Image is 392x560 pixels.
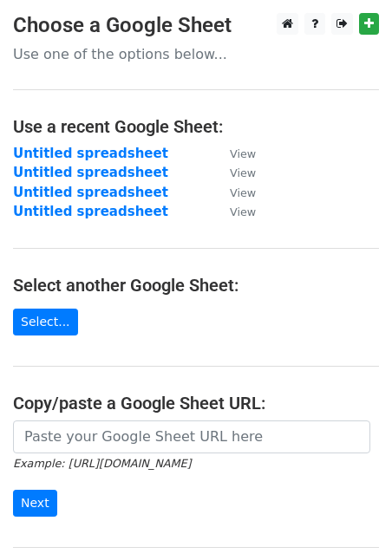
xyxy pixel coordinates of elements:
a: Select... [13,309,78,335]
small: View [230,147,256,160]
input: Next [13,490,57,517]
small: Example: [URL][DOMAIN_NAME] [13,457,191,470]
h4: Use a recent Google Sheet: [13,116,379,137]
a: Untitled spreadsheet [13,165,168,180]
h3: Choose a Google Sheet [13,13,379,38]
h4: Copy/paste a Google Sheet URL: [13,393,379,413]
a: View [212,146,256,161]
small: View [230,205,256,218]
small: View [230,186,256,199]
input: Paste your Google Sheet URL here [13,420,370,453]
a: View [212,204,256,219]
a: View [212,165,256,180]
a: Untitled spreadsheet [13,146,168,161]
a: Untitled spreadsheet [13,204,168,219]
p: Use one of the options below... [13,45,379,63]
a: Untitled spreadsheet [13,185,168,200]
small: View [230,166,256,179]
a: View [212,185,256,200]
h4: Select another Google Sheet: [13,275,379,296]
